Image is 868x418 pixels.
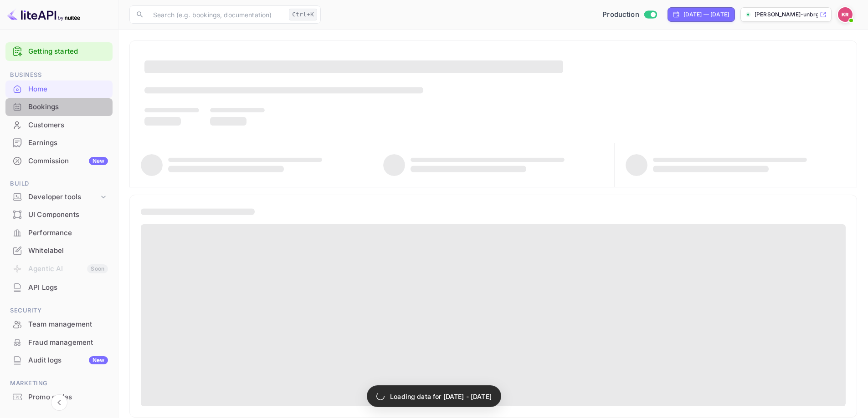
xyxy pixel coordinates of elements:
div: Audit logs [28,355,108,366]
div: Fraud management [28,337,108,348]
div: Customers [5,116,113,134]
span: Security [5,306,113,316]
a: CommissionNew [5,152,113,169]
div: Home [5,81,113,98]
div: Earnings [5,134,113,152]
div: API Logs [28,282,108,293]
div: UI Components [5,206,113,224]
div: Bookings [28,102,108,112]
span: Business [5,70,113,80]
div: New [89,356,108,364]
div: Audit logsNew [5,352,113,369]
a: Customers [5,116,113,133]
div: UI Components [28,210,108,220]
div: Performance [5,224,113,242]
div: Team management [28,319,108,330]
a: Promo codes [5,388,113,405]
div: Developer tools [5,189,113,205]
span: Marketing [5,378,113,388]
div: Performance [28,228,108,238]
a: Home [5,81,113,97]
img: Kobus Roux [838,7,853,22]
div: Switch to Sandbox mode [599,10,660,20]
div: Customers [28,120,108,131]
div: Ctrl+K [289,9,317,20]
span: Production [602,10,639,20]
img: LiteAPI logo [7,7,80,22]
a: Bookings [5,98,113,115]
a: Whitelabel [5,242,113,259]
div: API Logs [5,279,113,297]
a: Performance [5,224,113,241]
button: Collapse navigation [51,394,67,411]
a: Earnings [5,134,113,151]
div: Getting started [5,42,113,61]
div: Developer tools [28,192,99,202]
p: Loading data for [DATE] - [DATE] [390,392,492,401]
div: Home [28,84,108,95]
a: Team management [5,316,113,332]
div: Fraud management [5,334,113,352]
a: Audit logsNew [5,352,113,368]
div: Team management [5,316,113,333]
p: [PERSON_NAME]-unbrg.[PERSON_NAME]... [755,10,818,19]
div: CommissionNew [5,152,113,170]
div: Whitelabel [28,246,108,256]
a: Getting started [28,46,108,57]
a: UI Components [5,206,113,223]
div: Bookings [5,98,113,116]
input: Search (e.g. bookings, documentation) [148,5,285,24]
div: Promo codes [5,388,113,406]
span: Build [5,179,113,189]
div: [DATE] — [DATE] [683,10,729,19]
div: New [89,157,108,165]
a: Fraud management [5,334,113,351]
div: Earnings [28,138,108,148]
a: API Logs [5,279,113,296]
div: Promo codes [28,392,108,403]
div: Commission [28,156,108,166]
div: Whitelabel [5,242,113,260]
